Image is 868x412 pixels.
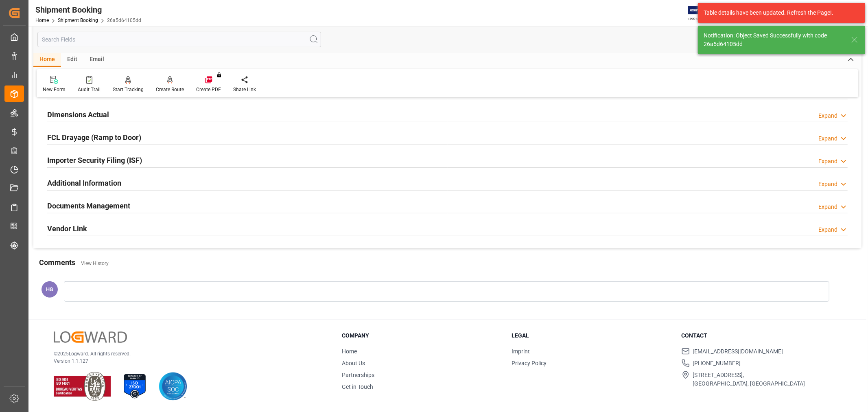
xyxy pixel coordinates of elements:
[512,348,530,355] a: Imprint
[47,178,121,188] h2: Additional Information
[342,384,373,390] a: Get in Touch
[43,86,66,93] div: New Form
[54,357,321,365] p: Version 1.1.127
[47,200,130,211] h2: Documents Management
[47,132,141,143] h2: FCL Drayage (Ramp to Door)
[693,371,805,388] span: [STREET_ADDRESS], [GEOGRAPHIC_DATA], [GEOGRAPHIC_DATA]
[512,331,671,340] h3: Legal
[39,257,75,268] h2: Comments
[693,359,741,368] span: [PHONE_NUMBER]
[342,360,365,366] a: About Us
[704,31,844,48] div: Notification: Object Saved Successfully with code 26a5d64105dd
[47,109,109,120] h2: Dimensions Actual
[693,347,783,356] span: [EMAIL_ADDRESS][DOMAIN_NAME]
[81,261,109,266] a: View History
[512,360,547,366] a: Privacy Policy
[704,9,853,17] div: Table details have been updated. Refresh the Page!.
[682,331,841,340] h3: Contact
[159,372,187,401] img: AICPA SOC
[818,180,837,188] div: Expand
[818,203,837,211] div: Expand
[37,32,321,47] input: Search Fields
[342,372,374,378] a: Partnerships
[342,331,501,340] h3: Company
[688,6,716,20] img: Exertis%20JAM%20-%20Email%20Logo.jpg_1722504956.jpg
[120,372,149,401] img: ISO 27001 Certification
[54,350,321,357] p: © 2025 Logward. All rights reserved.
[818,226,837,234] div: Expand
[46,286,53,292] span: HG
[47,223,87,234] h2: Vendor Link
[818,134,837,143] div: Expand
[818,157,837,166] div: Expand
[58,18,98,23] a: Shipment Booking
[113,86,144,93] div: Start Tracking
[78,86,101,93] div: Audit Trail
[33,53,61,67] div: Home
[35,18,49,23] a: Home
[61,53,83,67] div: Edit
[233,86,256,93] div: Share Link
[818,112,837,120] div: Expand
[342,348,357,355] a: Home
[54,331,127,343] img: Logward Logo
[54,372,111,401] img: ISO 9001 & ISO 14001 Certification
[83,53,110,67] div: Email
[35,4,141,16] div: Shipment Booking
[47,155,142,166] h2: Importer Security Filing (ISF)
[156,86,184,93] div: Create Route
